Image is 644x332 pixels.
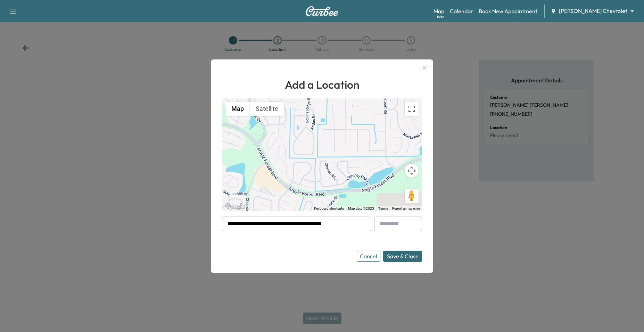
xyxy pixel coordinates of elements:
button: Keyboard shortcuts [314,206,344,211]
a: Open this area in Google Maps (opens a new window) [224,202,247,211]
button: Show satellite imagery [250,102,284,116]
a: Book New Appointment [479,7,537,15]
a: Report a map error [392,207,420,210]
button: Cancel [357,251,380,262]
img: Curbee Logo [305,6,339,16]
button: Drag Pegman onto the map to open Street View [405,189,419,203]
button: Map camera controls [405,164,419,178]
span: [PERSON_NAME] Chevrolet [559,7,627,15]
img: Google [224,202,247,211]
a: MapBeta [434,7,444,15]
a: Terms (opens in new tab) [378,207,388,210]
span: Map data ©2025 [348,207,374,210]
a: Calendar [450,7,473,15]
h1: Add a Location [222,76,422,93]
button: Show street map [225,102,250,116]
button: Toggle fullscreen view [405,102,419,116]
div: Beta [437,14,444,19]
button: Save & Close [383,251,422,262]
